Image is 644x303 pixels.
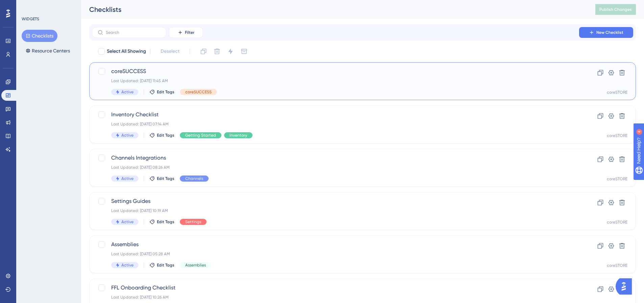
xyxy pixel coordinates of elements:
span: Active [121,133,134,138]
span: New Checklist [596,30,623,35]
div: Last Updated: [DATE] 07:14 AM [111,121,560,127]
span: Publish Changes [599,7,632,12]
span: coreSUCCESS [111,67,560,75]
span: Active [121,219,134,225]
span: Assemblies [185,262,206,268]
span: Active [121,262,134,268]
div: Last Updated: [DATE] 05:28 AM [111,251,560,257]
span: Select All Showing [107,47,146,55]
span: Filter [185,30,194,35]
span: Deselect [161,47,180,55]
span: Edit Tags [157,176,174,181]
span: Channels [185,176,203,181]
input: Search [106,30,161,35]
button: Edit Tags [149,176,174,181]
div: coreSTORE [607,133,627,138]
span: Need Help? [16,2,42,10]
button: Filter [169,27,203,38]
span: Edit Tags [157,262,174,268]
div: coreSTORE [607,263,627,268]
span: Active [121,176,134,181]
div: coreSTORE [607,219,627,225]
span: Assemblies [111,240,560,249]
div: Last Updated: [DATE] 11:45 AM [111,78,560,84]
span: Getting Started [185,133,216,138]
button: Resource Centers [22,45,74,57]
div: coreSTORE [607,90,627,95]
button: Edit Tags [149,133,174,138]
div: WIDGETS [22,16,39,22]
span: Settings [185,219,201,225]
span: Settings Guides [111,197,560,205]
button: Edit Tags [149,89,174,95]
span: coreSUCCESS [185,89,212,95]
button: Edit Tags [149,262,174,268]
button: Deselect [154,45,186,57]
button: Checklists [22,30,57,42]
div: Last Updated: [DATE] 08:26 AM [111,165,560,170]
span: Edit Tags [157,89,174,95]
div: 4 [47,3,49,9]
span: Active [121,89,134,95]
div: coreSTORE [607,176,627,182]
button: Publish Changes [595,4,636,15]
span: Edit Tags [157,219,174,225]
span: Edit Tags [157,133,174,138]
button: New Checklist [579,27,633,38]
div: Checklists [89,5,578,14]
div: Last Updated: [DATE] 10:26 AM [111,295,560,300]
div: Last Updated: [DATE] 10:19 AM [111,208,560,213]
span: FFL Onboarding Checklist [111,284,560,292]
span: Channels Integrations [111,154,560,162]
iframe: UserGuiding AI Assistant Launcher [616,276,636,297]
span: Inventory [230,133,247,138]
button: Edit Tags [149,219,174,225]
span: Inventory Checklist [111,111,560,119]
